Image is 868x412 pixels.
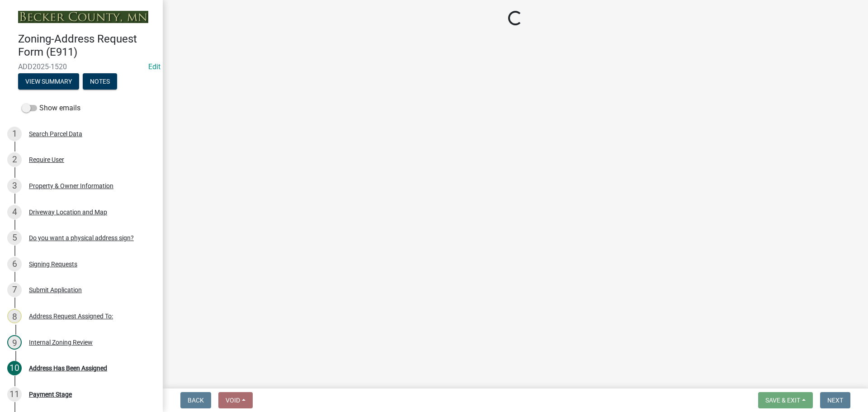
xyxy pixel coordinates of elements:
div: 3 [7,179,22,193]
div: Payment Stage [29,391,72,398]
a: Edit [148,62,160,71]
button: Back [180,392,211,408]
div: Driveway Location and Map [29,209,107,215]
span: ADD2025-1520 [18,62,145,71]
div: 5 [7,231,22,245]
span: Back [188,397,204,404]
button: Notes [83,73,117,90]
button: Next [820,392,850,408]
wm-modal-confirm: Summary [18,78,79,85]
wm-modal-confirm: Notes [83,78,117,85]
div: 10 [7,361,22,375]
button: Save & Exit [758,392,813,408]
div: Internal Zoning Review [29,339,93,346]
button: Void [218,392,253,408]
div: 2 [7,152,22,167]
div: Require User [29,156,64,163]
label: Show emails [22,103,80,114]
div: 7 [7,283,22,297]
span: Next [827,397,843,404]
div: Search Parcel Data [29,131,82,137]
div: Property & Owner Information [29,183,113,189]
img: Becker County, Minnesota [18,11,148,23]
div: Signing Requests [29,261,77,267]
span: Void [226,397,240,404]
div: 1 [7,127,22,141]
span: Save & Exit [765,397,800,404]
div: Submit Application [29,287,82,293]
div: 8 [7,309,22,323]
div: Address Request Assigned To: [29,313,113,319]
div: 9 [7,335,22,350]
div: Do you want a physical address sign? [29,235,134,241]
div: Address Has Been Assigned [29,365,107,371]
div: 6 [7,257,22,271]
wm-modal-confirm: Edit Application Number [148,62,160,71]
h4: Zoning-Address Request Form (E911) [18,33,156,59]
button: View Summary [18,73,79,90]
div: 11 [7,387,22,402]
div: 4 [7,205,22,219]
